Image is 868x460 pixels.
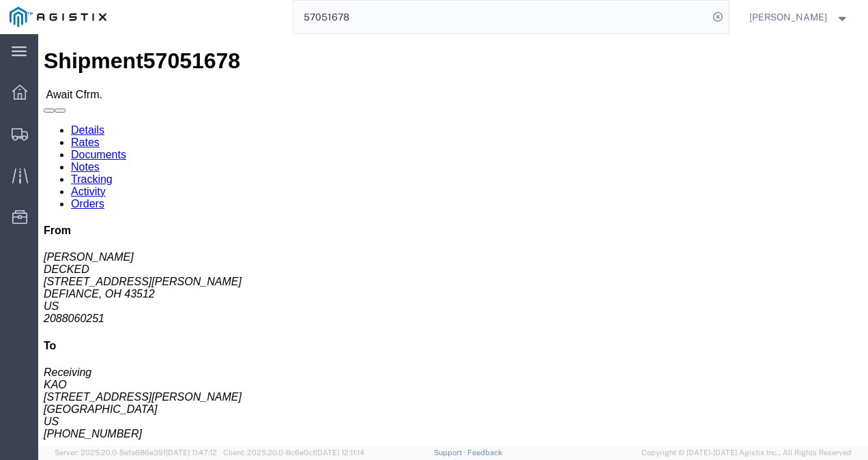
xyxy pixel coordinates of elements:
[467,448,502,457] a: Feedback
[641,447,852,459] span: Copyright © [DATE]-[DATE] Agistix Inc., All Rights Reserved
[315,448,364,457] span: [DATE] 12:11:14
[166,448,217,457] span: [DATE] 11:47:12
[38,34,868,446] iframe: FS Legacy Container
[10,7,106,27] img: logo
[434,448,468,457] a: Support
[223,448,364,457] span: Client: 2025.20.0-8c6e0cf
[55,448,217,457] span: Server: 2025.20.0-5efa686e39f
[749,9,850,25] button: [PERSON_NAME]
[293,1,708,33] input: Search for shipment number, reference number
[749,10,827,25] span: Nathan Seeley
